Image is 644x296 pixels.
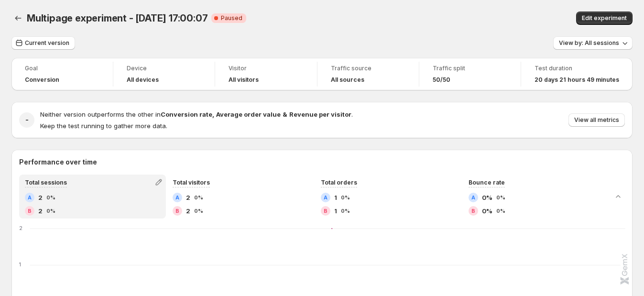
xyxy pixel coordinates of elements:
[334,193,337,202] span: 1
[283,110,287,118] strong: &
[25,179,67,186] span: Total sessions
[175,195,179,200] h2: A
[496,208,505,214] span: 0%
[25,39,69,47] span: Current version
[582,14,627,22] span: Edit experiment
[331,64,405,85] a: Traffic sourceAll sources
[161,110,212,118] strong: Conversion rate
[46,208,55,214] span: 0%
[127,64,201,85] a: DeviceAll devices
[229,64,303,85] a: VisitorAll visitors
[559,39,619,47] span: View by: All sessions
[38,206,43,216] span: 2
[433,76,450,84] span: 50/50
[19,262,21,268] text: 1
[469,179,505,186] span: Bounce rate
[212,110,214,118] strong: ,
[221,14,242,22] span: Paused
[433,64,507,85] a: Traffic split50/50
[175,208,179,214] h2: B
[289,110,351,118] strong: Revenue per visitor
[186,193,190,202] span: 2
[19,157,625,167] h2: Performance over time
[471,195,475,200] h2: A
[173,179,210,186] span: Total visitors
[216,110,281,118] strong: Average order value
[194,208,203,214] span: 0%
[11,36,75,50] button: Current version
[40,122,167,130] span: Keep the test running to gather more data.
[229,65,303,72] span: Visitor
[471,208,475,214] h2: B
[334,206,337,216] span: 1
[40,110,353,118] span: Neither version outperforms the other in .
[574,116,619,124] span: View all metrics
[553,36,633,50] button: View by: All sessions
[331,76,364,84] h4: All sources
[341,195,350,200] span: 0%
[496,195,505,200] span: 0%
[229,76,259,84] h4: All visitors
[28,195,32,200] h2: A
[433,65,507,72] span: Traffic split
[482,206,492,216] span: 0%
[186,206,190,216] span: 2
[25,65,99,72] span: Goal
[25,76,59,84] span: Conversion
[321,179,357,186] span: Total orders
[341,208,350,214] span: 0%
[535,76,619,84] span: 20 days 21 hours 49 minutes
[576,11,633,25] button: Edit experiment
[535,65,619,72] span: Test duration
[38,193,43,202] span: 2
[28,208,32,214] h2: B
[46,195,55,200] span: 0%
[324,208,327,214] h2: B
[331,65,405,72] span: Traffic source
[482,193,492,202] span: 0%
[19,225,22,231] text: 2
[27,12,207,24] span: Multipage experiment - [DATE] 17:00:07
[568,113,625,127] button: View all metrics
[11,11,25,25] button: Back
[611,190,625,203] button: Collapse chart
[127,65,201,72] span: Device
[127,76,159,84] h4: All devices
[535,64,619,85] a: Test duration20 days 21 hours 49 minutes
[25,115,29,125] h2: -
[194,195,203,200] span: 0%
[324,195,327,200] h2: A
[25,64,99,85] a: GoalConversion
